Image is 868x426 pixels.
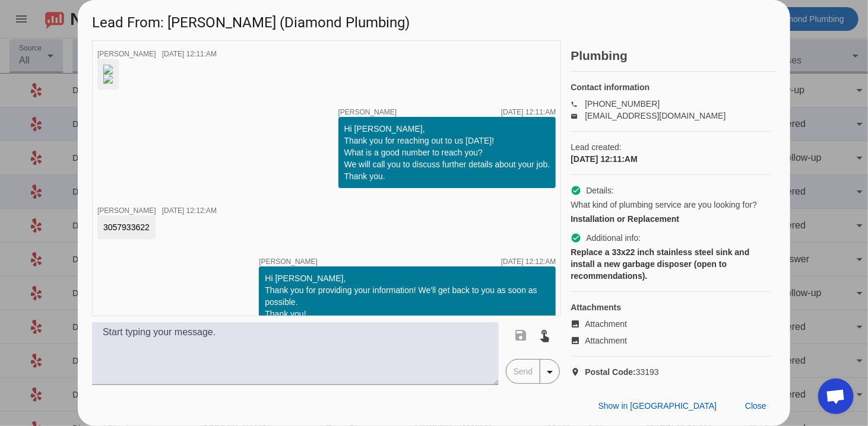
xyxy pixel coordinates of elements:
[585,367,636,377] strong: Postal Code:
[585,99,660,109] a: [PHONE_NUMBER]
[265,272,550,320] div: Hi [PERSON_NAME], Thank you for providing your information! We'll get back to you as soon as poss...
[571,301,771,313] h4: Attachments
[571,246,771,282] div: Replace a 33x22 inch stainless steel sink and install a new garbage disposer (open to recommendat...
[259,258,318,265] span: [PERSON_NAME]
[571,185,581,196] mat-icon: check_circle
[589,395,726,417] button: Show in [GEOGRAPHIC_DATA]
[162,50,217,58] div: [DATE] 12:11:AM
[585,335,627,346] span: Attachment
[103,65,113,74] img: GXk3sQSwRUFBtpwY6VdsCg
[103,74,113,84] img: iFzISGQILWvpCXkT_ojw1Q
[162,207,217,214] div: [DATE] 12:12:AM
[571,199,757,211] span: What kind of plumbing service are you looking for?
[543,365,557,379] mat-icon: arrow_drop_down
[736,395,776,417] button: Close
[571,318,771,330] a: Attachment
[501,109,556,116] div: [DATE] 12:11:AM
[571,319,585,329] mat-icon: image
[745,401,766,411] span: Close
[571,81,771,93] h4: Contact information
[585,366,659,378] span: 33193
[571,213,771,225] div: Installation or Replacement
[103,221,150,233] div: 3057933622
[585,111,726,120] a: [EMAIL_ADDRESS][DOMAIN_NAME]
[538,328,552,342] mat-icon: touch_app
[571,50,776,62] h2: Plumbing
[338,109,397,116] span: [PERSON_NAME]
[571,336,585,345] mat-icon: image
[571,335,771,346] a: Attachment
[571,141,771,153] span: Lead created:
[598,401,717,411] span: Show in [GEOGRAPHIC_DATA]
[571,233,581,243] mat-icon: check_circle
[818,379,854,414] div: Open chat
[97,50,156,58] span: [PERSON_NAME]
[571,113,585,119] mat-icon: email
[97,206,156,215] span: [PERSON_NAME]
[571,153,771,165] div: [DATE] 12:11:AM
[586,232,641,244] span: Additional info:
[586,185,614,196] span: Details:
[571,101,585,107] mat-icon: phone
[585,318,627,330] span: Attachment
[501,258,556,265] div: [DATE] 12:12:AM
[571,367,585,377] mat-icon: location_on
[344,123,550,182] div: Hi [PERSON_NAME], Thank you for reaching out to us [DATE]! What is a good number to reach you? We...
